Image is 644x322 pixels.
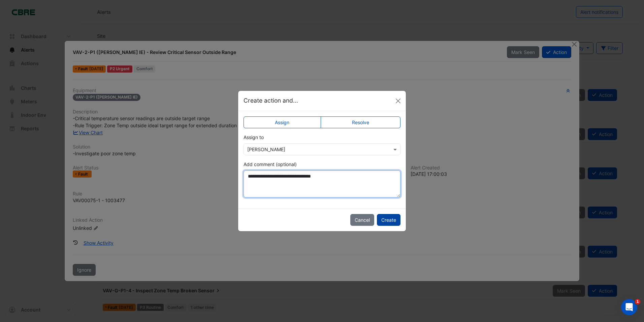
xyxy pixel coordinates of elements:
button: Cancel [350,214,374,226]
button: Close [393,96,403,106]
label: Assign to [244,134,264,141]
span: 1 [635,299,640,304]
iframe: Intercom live chat [621,299,637,315]
h5: Create action and... [244,96,298,105]
label: Assign [244,116,321,128]
label: Resolve [321,116,401,128]
button: Create [377,214,400,226]
label: Add comment (optional) [244,161,297,168]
